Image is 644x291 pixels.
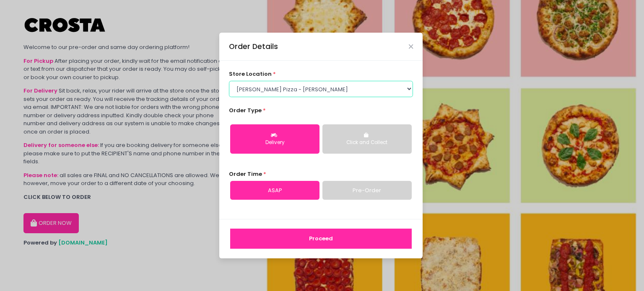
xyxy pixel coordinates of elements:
button: Close [409,44,413,49]
div: Delivery [236,139,314,147]
a: Pre-Order [322,181,412,200]
div: Click and Collect [328,139,406,147]
a: ASAP [230,181,319,200]
div: Order Details [229,41,278,52]
span: Order Time [229,170,262,178]
button: Click and Collect [322,124,412,154]
span: store location [229,70,272,78]
span: Order Type [229,106,262,114]
button: Proceed [230,229,412,249]
button: Delivery [230,124,319,154]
